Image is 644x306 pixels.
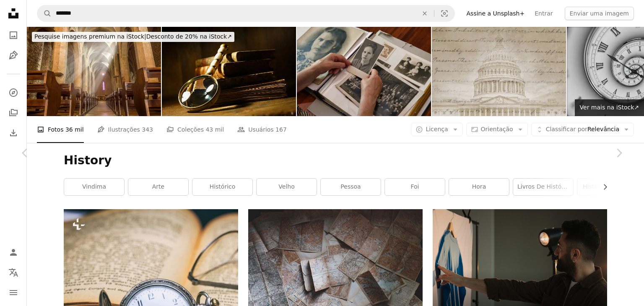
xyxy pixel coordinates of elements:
img: Lupa vintage com livros antigos. Conceito para aprender história, investigação, encontrar artefatos. [162,27,296,116]
a: vindima [64,179,124,195]
a: Livros de história [513,179,573,195]
a: histórico [192,179,252,195]
div: Desconto de 20% na iStock ↗ [32,32,234,42]
a: Relógio de bolso vintage e livro velho aberto em um fundo de mesa de escritório de madeira, vista... [64,289,238,296]
span: Licença [426,126,448,132]
a: Coleções [5,104,22,121]
span: Orientação [481,126,513,132]
a: arte [128,179,188,195]
a: Fotos [5,27,22,44]
a: Próximo [594,113,644,193]
button: Pesquise na Unsplash [37,5,52,21]
button: Orientação [466,123,528,136]
a: Foi [385,179,445,195]
span: 343 [142,125,153,134]
img: Mãos seniores organizando fotos vintage em preto e branco no álbum de fotos antigo [297,27,431,116]
span: 167 [275,125,287,134]
a: Hora [449,179,509,195]
a: Ilustrações [5,47,22,64]
a: velho [257,179,317,195]
a: mapas deitados no chão [248,263,423,271]
span: Relevância [546,125,619,134]
a: Entrar / Cadastrar-se [5,244,22,261]
button: Limpar [415,5,434,21]
form: Pesquise conteúdo visual em todo o site [37,5,455,22]
a: Entrar [530,7,558,20]
a: pessoa [321,179,381,195]
span: Pesquise imagens premium na iStock | [34,33,146,40]
button: Menu [5,284,22,301]
img: Interior view of medieval church Saint Mary Magdalene in Perouges [27,27,161,116]
a: Ilustrações 343 [97,116,153,143]
a: Assine a Unsplash+ [462,7,530,20]
a: História da Índia [577,179,637,195]
span: Classificar por [546,126,587,132]
a: Explorar [5,84,22,101]
button: Licença [411,123,462,136]
a: Usuários 167 [237,116,287,143]
a: Ver mais na iStock↗ [575,99,644,116]
img: Edifício do Capitólio e a Constituição dos Estados Unidos [432,27,566,116]
span: 43 mil [205,125,224,134]
span: Ver mais na iStock ↗ [580,104,639,111]
button: Classificar porRelevância [531,123,634,136]
h1: History [64,153,607,168]
a: Pesquise imagens premium na iStock|Desconto de 20% na iStock↗ [27,27,239,47]
button: Enviar uma imagem [565,7,634,20]
button: Pesquisa visual [434,5,454,21]
button: Idioma [5,264,22,281]
a: Coleções 43 mil [166,116,224,143]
